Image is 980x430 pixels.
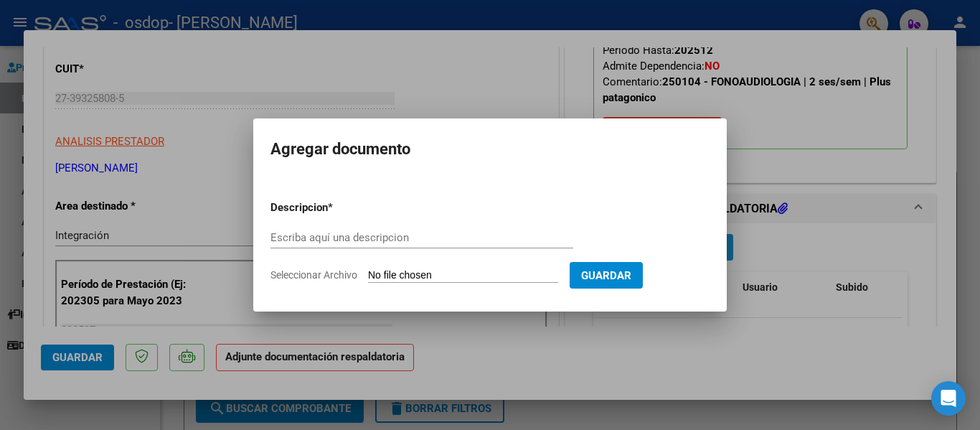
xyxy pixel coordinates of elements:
[270,200,402,216] p: Descripcion
[270,269,357,281] span: Seleccionar Archivo
[931,381,966,416] div: Open Intercom Messenger
[570,262,643,289] button: Guardar
[581,269,631,282] span: Guardar
[270,136,710,163] h2: Agregar documento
